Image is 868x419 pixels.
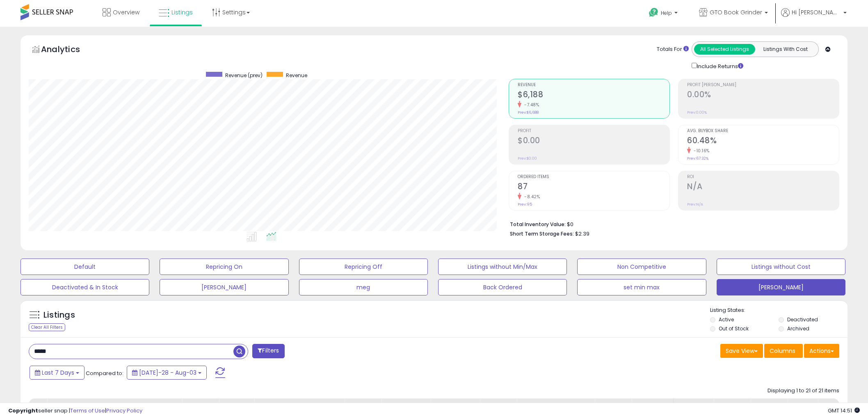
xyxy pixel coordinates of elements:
[21,279,149,295] button: Deactivated & In Stock
[29,323,65,331] div: Clear All Filters
[299,259,428,275] button: Repricing Off
[657,46,689,53] div: Totals For
[518,136,669,147] h2: $0.00
[438,259,567,275] button: Listings without Min/Max
[225,72,263,79] span: Revenue (prev)
[642,1,686,27] a: Help
[828,407,860,414] span: 2025-08-11 14:51 GMT
[710,8,762,16] span: GTO Book Grinder
[691,148,710,154] small: -10.16%
[518,83,669,87] span: Revenue
[70,407,105,414] a: Terms of Use
[286,72,307,79] span: Revenue
[521,194,540,200] small: -8.42%
[577,279,706,295] button: set min max
[438,279,567,295] button: Back Ordered
[792,8,841,16] span: Hi [PERSON_NAME]
[518,175,669,179] span: Ordered Items
[767,387,839,395] div: Displaying 1 to 21 of 21 items
[518,129,669,133] span: Profit
[687,129,839,133] span: Avg. Buybox Share
[299,279,428,295] button: meg
[160,259,288,275] button: Repricing On
[687,175,839,179] span: ROI
[781,8,847,27] a: Hi [PERSON_NAME]
[86,369,123,377] span: Compared to:
[787,325,809,332] label: Archived
[687,110,707,115] small: Prev: 0.00%
[661,9,672,16] span: Help
[8,407,142,415] div: seller snap | |
[719,316,734,323] label: Active
[710,307,847,314] p: Listing States:
[687,83,839,87] span: Profit [PERSON_NAME]
[139,369,196,377] span: [DATE]-28 - Aug-03
[804,344,839,358] button: Actions
[510,221,566,228] b: Total Inventory Value:
[687,136,839,147] h2: 60.48%
[518,202,532,207] small: Prev: 95
[521,102,539,108] small: -7.48%
[171,8,193,16] span: Listings
[687,156,708,161] small: Prev: 67.32%
[518,156,537,161] small: Prev: $0.00
[518,182,669,193] h2: 87
[30,366,85,380] button: Last 7 Days
[21,259,149,275] button: Default
[717,259,845,275] button: Listings without Cost
[41,44,96,57] h5: Analytics
[687,90,839,101] h2: 0.00%
[764,344,803,358] button: Columns
[787,316,818,323] label: Deactivated
[252,344,284,358] button: Filters
[127,366,207,380] button: [DATE]-28 - Aug-03
[510,230,574,237] b: Short Term Storage Fees:
[577,259,706,275] button: Non Competitive
[719,325,749,332] label: Out of Stock
[575,230,589,238] span: $2.39
[510,219,833,229] li: $0
[518,110,539,115] small: Prev: $6,688
[755,44,816,55] button: Listings With Cost
[160,279,288,295] button: [PERSON_NAME]
[687,202,703,207] small: Prev: N/A
[720,344,763,358] button: Save View
[518,90,669,101] h2: $6,188
[694,44,755,55] button: All Selected Listings
[649,7,659,18] i: Get Help
[113,8,139,16] span: Overview
[717,279,845,295] button: [PERSON_NAME]
[42,369,74,377] span: Last 7 Days
[687,182,839,193] h2: N/A
[685,61,753,71] div: Include Returns
[8,407,38,414] strong: Copyright
[106,407,142,414] a: Privacy Policy
[770,347,795,355] span: Columns
[43,309,75,321] h5: Listings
